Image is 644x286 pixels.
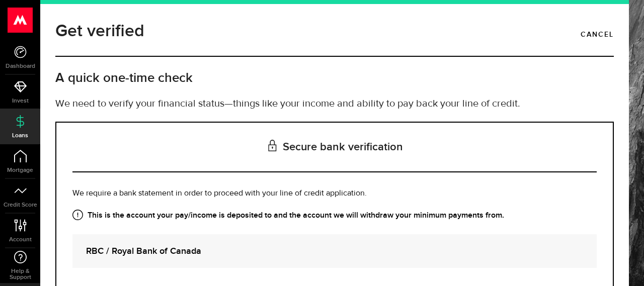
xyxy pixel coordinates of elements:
h3: Secure bank verification [72,123,597,172]
p: We need to verify your financial status—things like your income and ability to pay back your line... [55,97,614,112]
span: We require a bank statement in order to proceed with your line of credit application. [72,189,367,198]
a: Cancel [581,26,614,43]
strong: RBC / Royal Bank of Canada [86,244,583,258]
iframe: LiveChat chat widget [602,244,644,286]
h2: A quick one-time check [55,70,614,86]
strong: This is the account your pay/income is deposited to and the account we will withdraw your minimum... [72,210,597,222]
h1: Get verified [55,18,144,44]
